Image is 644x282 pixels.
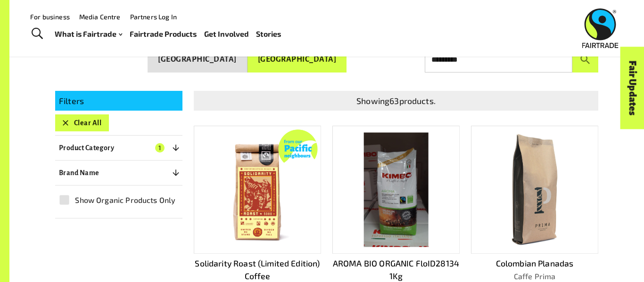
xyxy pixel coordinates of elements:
[148,46,248,73] button: [GEOGRAPHIC_DATA]
[256,27,281,41] a: Stories
[130,27,197,41] a: Fairtrade Products
[204,27,249,41] a: Get Involved
[471,257,598,269] p: Colombian Planadas
[59,95,179,107] p: Filters
[55,114,109,131] button: Clear All
[59,142,114,153] p: Product Category
[332,257,460,282] p: AROMA BIO ORGANIC FloID28134 1Kg
[155,143,165,153] span: 1
[198,95,594,107] p: Showing 63 products.
[30,13,70,21] a: For business
[194,257,321,282] p: Solidarity Roast (Limited Edition) Coffee
[582,8,619,48] img: Fairtrade Australia New Zealand logo
[75,194,175,206] span: Show Organic Products Only
[55,139,182,156] button: Product Category
[248,46,347,73] button: [GEOGRAPHIC_DATA]
[59,167,99,178] p: Brand Name
[25,22,49,46] a: Toggle Search
[79,13,121,21] a: Media Centre
[471,271,598,282] p: Caffe Prima
[130,13,177,21] a: Partners Log In
[55,164,182,181] button: Brand Name
[55,27,122,41] a: What is Fairtrade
